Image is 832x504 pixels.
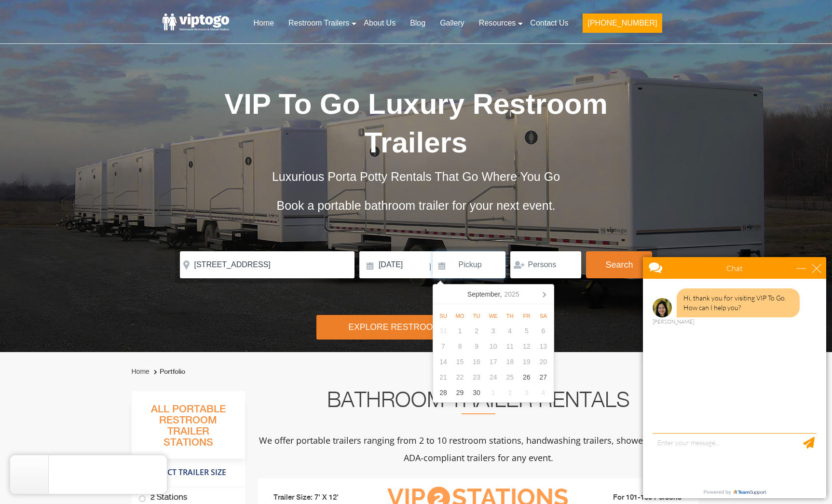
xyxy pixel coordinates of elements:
[451,323,468,339] div: 1
[637,251,832,504] iframe: Live Chat Box
[518,339,535,354] div: 12
[523,13,575,34] a: Contact Us
[132,368,150,375] a: Home
[575,13,669,39] a: [PHONE_NUMBER]
[485,310,502,322] div: We
[451,385,468,400] div: 29
[586,251,652,278] button: Search
[359,251,428,278] input: Delivery
[435,385,452,400] div: 28
[435,323,452,339] div: 31
[433,251,506,278] input: Pickup
[403,13,433,34] a: Blog
[485,369,502,385] div: 24
[485,339,502,354] div: 10
[276,199,555,212] span: Book a portable bathroom trailer for your next event.
[485,385,502,400] div: 1
[502,323,518,339] div: 4
[510,251,581,278] input: Persons
[502,354,518,369] div: 18
[224,88,608,159] span: VIP To Go Luxury Restroom Trailers
[502,339,518,354] div: 11
[464,286,523,302] div: September,
[272,170,560,183] span: Luxurious Porta Potty Rentals That Go Where You Go
[535,385,552,400] div: 4
[535,354,552,369] div: 20
[485,323,502,339] div: 3
[583,14,662,33] button: [PHONE_NUMBER]
[258,391,699,414] h2: Bathroom Trailer Rentals
[518,354,535,369] div: 19
[468,385,485,400] div: 30
[468,354,485,369] div: 16
[468,323,485,339] div: 2
[451,354,468,369] div: 15
[316,315,516,340] div: Explore Restroom Trailers
[451,369,468,385] div: 22
[518,385,535,400] div: 3
[518,310,535,322] div: Fr
[258,432,699,466] p: We offer portable trailers ranging from 2 to 10 restroom stations, handwashing trailers, shower t...
[518,369,535,385] div: 26
[584,492,692,504] li: For 101-150 Persons
[535,369,552,385] div: 27
[451,339,468,354] div: 8
[281,13,356,34] a: Restroom Trailers
[435,310,452,322] div: Su
[518,323,535,339] div: 5
[132,463,245,482] h4: Select Trailer Size
[246,13,281,34] a: Home
[151,366,185,378] li: Portfolio
[472,13,523,34] a: Resources
[468,310,485,322] div: Tu
[485,354,502,369] div: 17
[502,369,518,385] div: 25
[429,251,431,282] span: |
[535,339,552,354] div: 13
[356,13,403,34] a: About Us
[535,310,552,322] div: Sa
[502,310,518,322] div: Th
[433,13,472,34] a: Gallery
[435,369,452,385] div: 21
[435,354,452,369] div: 14
[435,339,452,354] div: 7
[468,369,485,385] div: 23
[451,310,468,322] div: Mo
[502,385,518,400] div: 2
[180,251,355,278] input: Where do you need your restroom?
[504,288,519,300] i: 2025
[468,339,485,354] div: 9
[535,323,552,339] div: 6
[132,401,245,459] h3: All Portable Restroom Trailer Stations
